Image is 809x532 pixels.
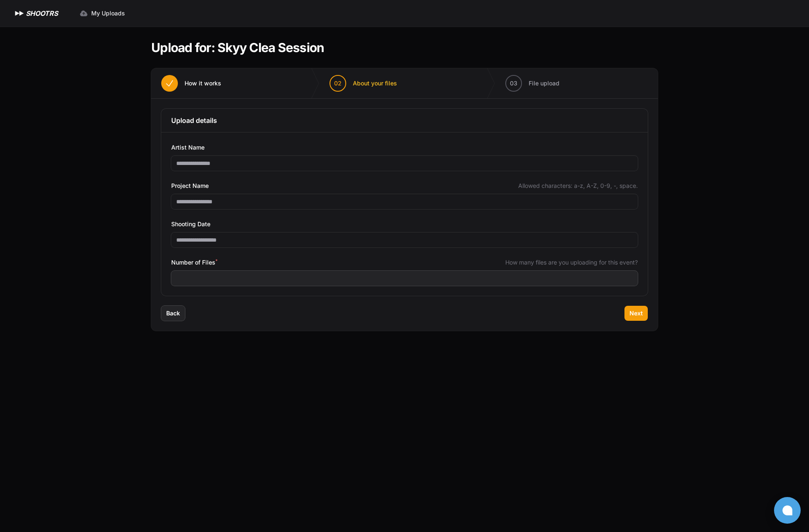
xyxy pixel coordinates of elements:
div: Domain: [DOMAIN_NAME] [22,22,92,28]
img: tab_domain_overview_orange.svg [22,48,29,55]
span: Artist Name [171,142,205,152]
a: My Uploads [75,6,130,21]
span: Allowed characters: a-z, A-Z, 0-9, -, space. [518,182,638,190]
span: File upload [529,79,559,87]
h1: SHOOTRS [26,8,58,18]
button: 03 File upload [495,68,569,98]
h1: Upload for: Skyy Clea Session [151,40,324,55]
img: logo_orange.svg [13,13,20,20]
div: v 4.0.25 [23,13,41,20]
button: Next [624,306,648,321]
span: 03 [510,79,517,87]
div: Domain Overview [32,49,75,55]
h3: Upload details [171,115,638,125]
span: Number of Files [171,257,217,267]
span: 02 [334,79,342,87]
a: SHOOTRS SHOOTRS [13,8,58,18]
span: About your files [353,79,397,87]
button: 02 About your files [320,68,407,98]
span: Next [629,309,643,317]
button: How it works [151,68,231,98]
span: Shooting Date [171,219,210,229]
span: My Uploads [91,9,125,17]
img: tab_keywords_by_traffic_grey.svg [83,48,90,55]
img: website_grey.svg [13,22,20,28]
span: How many files are you uploading for this event? [505,258,638,267]
img: SHOOTRS [13,8,26,18]
div: Keywords by Traffic [92,49,140,55]
span: Project Name [171,181,209,191]
span: Back [166,309,180,317]
span: How it works [185,79,221,87]
button: Back [161,306,185,321]
button: Open chat window [774,497,801,524]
